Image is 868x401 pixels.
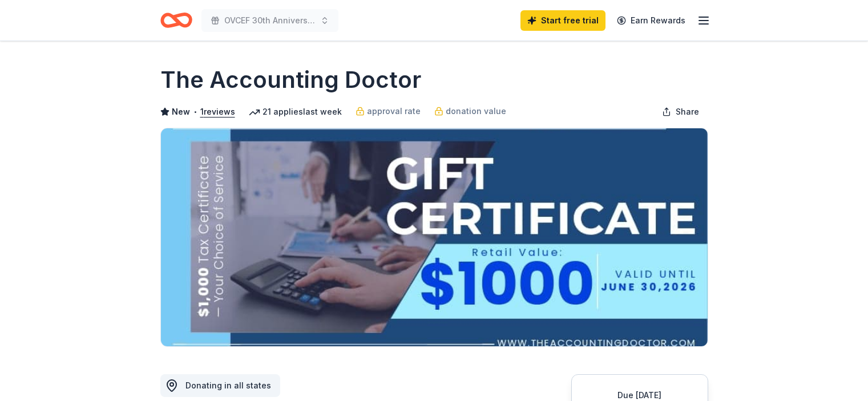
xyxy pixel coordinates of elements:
[434,104,506,118] a: donation value
[520,10,605,31] a: Start free trial
[224,14,316,27] span: OVCEF 30th Anniversary Gala: The Academy Awards of Excellence
[161,128,708,346] img: Image for The Accounting Doctor
[610,10,692,31] a: Earn Rewards
[160,64,421,96] h1: The Accounting Doctor
[367,104,421,118] span: approval rate
[676,105,699,119] span: Share
[249,105,342,119] div: 21 applies last week
[193,107,197,116] span: •
[172,105,190,119] span: New
[356,104,421,118] a: approval rate
[200,105,235,119] button: 1reviews
[201,9,338,32] button: OVCEF 30th Anniversary Gala: The Academy Awards of Excellence
[653,100,708,123] button: Share
[446,104,506,118] span: donation value
[160,7,192,34] a: Home
[185,380,271,390] span: Donating in all states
